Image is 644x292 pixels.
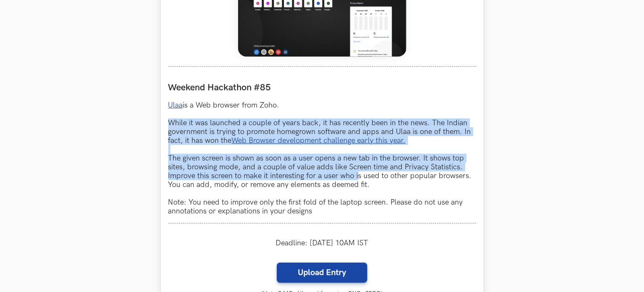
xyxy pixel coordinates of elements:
a: Ulaa [168,101,183,110]
label: Upload Entry [277,263,367,283]
div: Deadline: [DATE] 10AM IST [168,231,476,255]
label: Weekend Hackathon #85 [168,82,476,93]
p: is a Web browser from Zoho. While it was launched a couple of years back, it has recently been in... [168,101,476,216]
a: Web Browser development challenge early this year. [232,136,406,145]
